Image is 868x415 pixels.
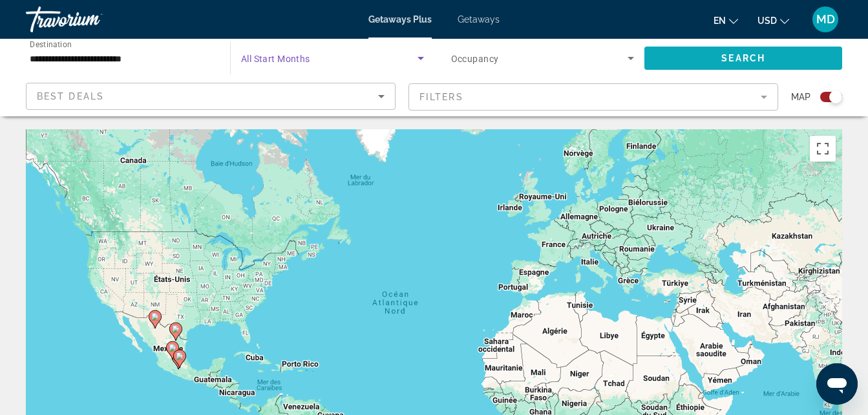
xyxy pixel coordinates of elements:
button: Change currency [757,11,789,30]
iframe: Bouton de lancement de la fenêtre de messagerie [816,363,858,405]
span: MD [816,13,835,26]
a: Travorium [26,3,155,36]
button: Passer en plein écran [810,136,836,162]
span: Best Deals [37,91,104,101]
span: All Start Months [241,54,310,64]
span: Destination [30,39,72,48]
span: Search [721,53,765,63]
span: USD [757,16,777,26]
button: Search [644,47,842,70]
mat-select: Sort by [37,89,385,104]
span: en [714,16,726,26]
span: Map [791,88,810,106]
button: User Menu [809,6,842,33]
button: Change language [714,11,738,30]
a: Getaways Plus [368,14,432,25]
button: Filter [408,83,778,111]
span: Occupancy [451,54,499,64]
a: Getaways [458,14,500,25]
